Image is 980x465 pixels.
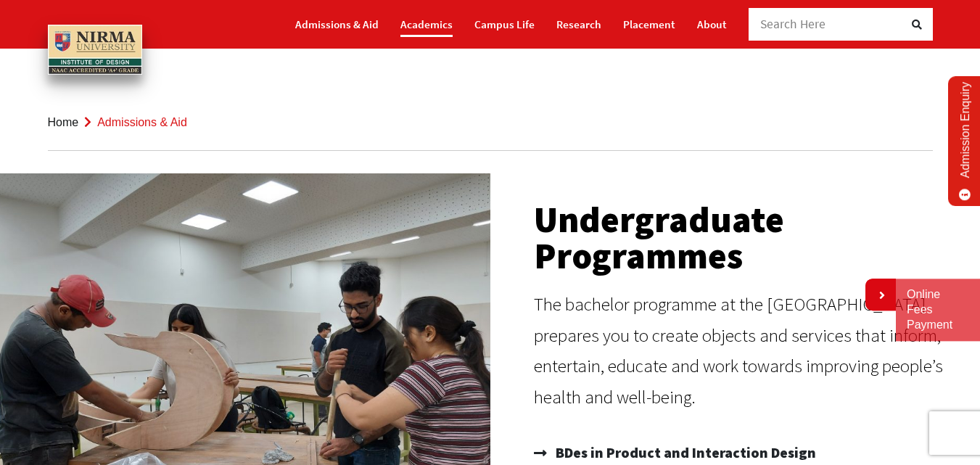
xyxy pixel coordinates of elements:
a: About [697,12,727,37]
p: The bachelor programme at the [GEOGRAPHIC_DATA] prepares you to create objects and services that ... [534,289,966,412]
a: Placement [623,12,675,37]
a: Campus Life [474,12,535,37]
h2: Undergraduate Programmes [534,202,966,274]
a: Admissions & Aid [295,12,379,37]
a: Academics [400,12,453,37]
span: Admissions & Aid [97,116,187,128]
a: Home [48,116,79,128]
span: Search Here [760,16,826,32]
img: main_logo [48,25,142,75]
nav: breadcrumb [48,94,933,151]
a: Online Fees Payment [907,287,969,332]
a: Research [556,12,601,37]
